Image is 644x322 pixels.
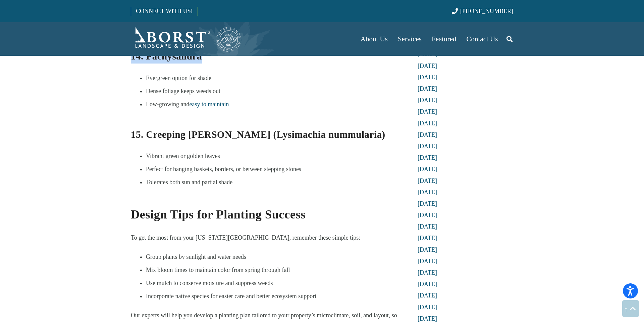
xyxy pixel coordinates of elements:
[418,143,437,150] a: [DATE]
[432,35,456,43] span: Featured
[393,22,427,56] a: Services
[146,166,301,172] span: Perfect for hanging baskets, borders, or between stepping stones
[146,253,246,260] span: Group plants by sunlight and water needs
[418,315,437,322] a: [DATE]
[418,108,437,115] a: [DATE]
[418,212,437,218] a: [DATE]
[131,26,242,52] a: Borst-Logo
[189,101,229,108] a: easy to maintain
[146,88,220,94] span: Dense foliage keeps weeds out
[622,300,639,317] a: Back to top
[361,35,388,43] span: About Us
[418,131,437,138] a: [DATE]
[418,120,437,127] a: [DATE]
[418,200,437,207] a: [DATE]
[418,63,437,69] a: [DATE]
[146,153,220,159] span: Vibrant green or golden leaves
[356,22,393,56] a: About Us
[146,280,273,286] span: Use mulch to conserve moisture and suppress weeds
[418,304,437,311] a: [DATE]
[452,8,513,14] a: [PHONE_NUMBER]
[418,85,437,92] a: [DATE]
[146,179,232,186] span: Tolerates both sun and partial shade
[418,177,437,184] a: [DATE]
[418,97,437,104] a: [DATE]
[418,292,437,299] a: [DATE]
[131,208,306,221] b: Design Tips for Planting Success
[467,35,498,43] span: Contact Us
[146,75,211,81] span: Evergreen option for shade
[418,223,437,230] a: [DATE]
[427,22,461,56] a: Featured
[146,293,316,299] span: Incorporate native species for easier care and better ecosystem support
[131,3,197,19] a: CONNECT WITH US!
[418,246,437,253] a: [DATE]
[418,189,437,196] a: [DATE]
[462,22,503,56] a: Contact Us
[418,235,437,241] a: [DATE]
[460,8,513,14] span: [PHONE_NUMBER]
[503,31,516,47] a: Search
[418,281,437,287] a: [DATE]
[418,166,437,172] a: [DATE]
[146,267,290,273] span: Mix bloom times to maintain color from spring through fall
[131,51,202,62] b: 14. Pachysandra
[131,129,385,140] b: 15. Creeping [PERSON_NAME] (Lysimachia nummularia)
[418,269,437,276] a: [DATE]
[146,101,189,108] span: Low-growing and
[398,35,422,43] span: Services
[418,258,437,265] a: [DATE]
[131,234,360,241] span: To get the most from your [US_STATE][GEOGRAPHIC_DATA], remember these simple tips:
[418,154,437,161] a: [DATE]
[418,74,437,81] a: [DATE]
